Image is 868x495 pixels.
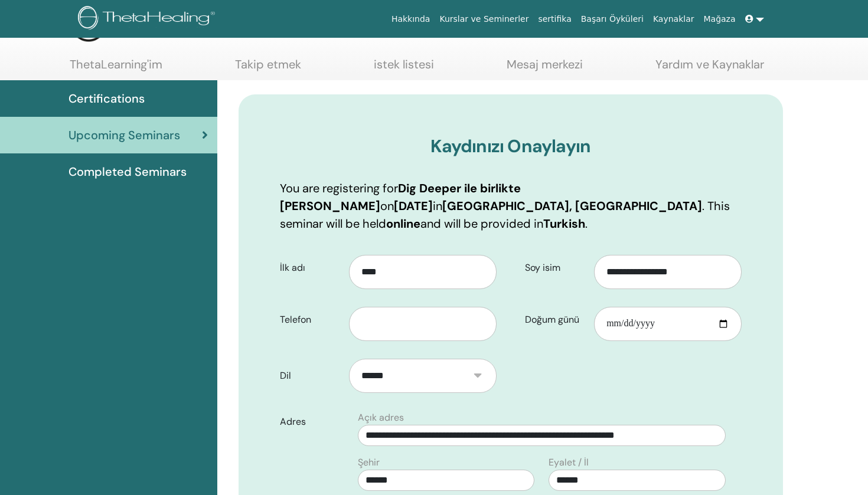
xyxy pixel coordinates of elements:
[70,57,162,80] a: ThetaLearning'im
[516,309,594,331] label: Doğum günü
[576,8,648,30] a: Başarı Öyküleri
[68,126,180,144] span: Upcoming Seminars
[271,411,351,433] label: Adres
[358,455,380,470] label: Şehir
[543,216,585,231] b: Turkish
[78,6,219,32] img: logo.png
[386,216,420,231] b: online
[533,8,576,30] a: sertifika
[68,163,187,181] span: Completed Seminars
[358,411,404,425] label: Açık adres
[374,57,434,80] a: istek listesi
[68,90,145,107] span: Certifications
[435,8,533,30] a: Kurslar ve Seminerler
[394,198,433,214] b: [DATE]
[271,309,349,331] label: Telefon
[280,136,742,157] h3: Kaydınızı Onaylayın
[387,8,435,30] a: Hakkında
[507,57,583,80] a: Mesaj merkezi
[235,57,301,80] a: Takip etmek
[271,257,349,279] label: İlk adı
[699,8,740,30] a: Mağaza
[516,257,594,279] label: Soy isim
[280,181,521,214] b: Dig Deeper ile birlikte [PERSON_NAME]
[271,365,349,387] label: Dil
[648,8,699,30] a: Kaynaklar
[549,455,589,470] label: Eyalet / İl
[442,198,702,214] b: [GEOGRAPHIC_DATA], [GEOGRAPHIC_DATA]
[655,57,764,80] a: Yardım ve Kaynaklar
[280,179,742,232] p: You are registering for on in . This seminar will be held and will be provided in .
